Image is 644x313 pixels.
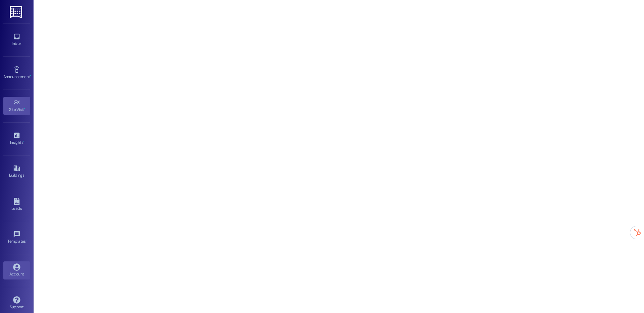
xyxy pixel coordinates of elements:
span: • [23,139,24,144]
span: • [30,73,31,78]
a: Leads [3,196,30,214]
a: Buildings [3,163,30,181]
img: ResiDesk Logo [10,6,23,18]
a: Insights • [3,130,30,148]
span: • [26,238,27,243]
a: Site Visit • [3,97,30,115]
a: Templates • [3,229,30,247]
a: Account [3,261,30,279]
span: • [24,106,25,111]
a: Inbox [3,31,30,49]
a: Support [3,294,30,312]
